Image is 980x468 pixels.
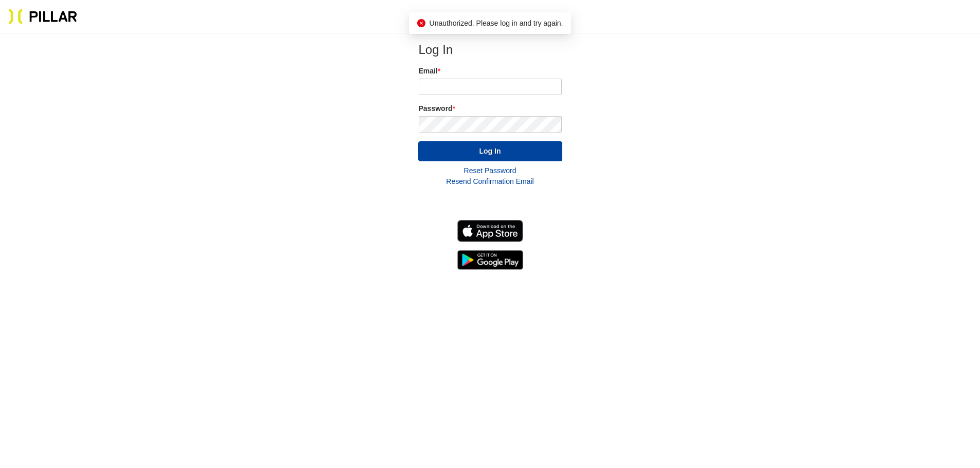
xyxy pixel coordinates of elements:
[419,103,562,114] label: Password
[457,250,523,270] img: Get it on Google Play
[464,166,516,175] a: Reset Password
[417,19,425,27] span: close-circle
[419,42,562,58] h2: Log In
[457,220,523,242] img: Download on the App Store
[419,66,562,77] label: Email
[446,177,533,185] a: Resend Confirmation Email
[430,19,563,27] span: Unauthorized. Please log in and try again.
[8,8,77,25] img: Pillar Technologies
[418,141,562,161] button: Log In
